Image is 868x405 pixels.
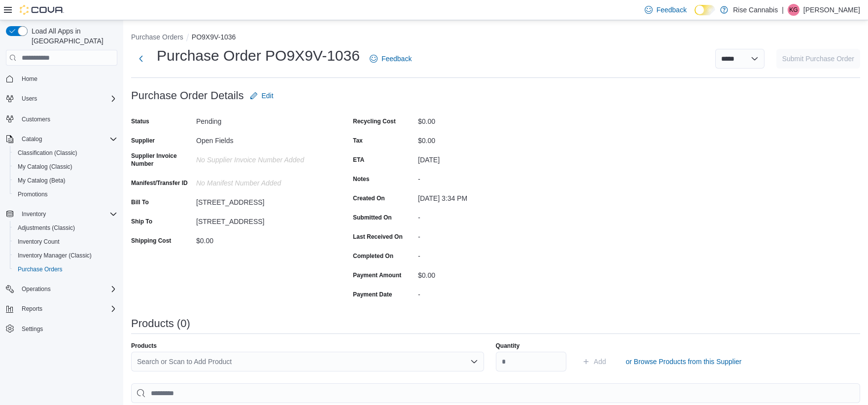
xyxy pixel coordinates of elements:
[14,250,117,261] span: Inventory Manager (Classic)
[131,32,860,44] nav: An example of EuiBreadcrumbs
[18,112,117,125] span: Customers
[353,156,364,164] label: ETA
[22,75,37,83] span: Home
[782,54,854,64] span: Submit Purchase Order
[14,250,96,261] a: Inventory Manager (Classic)
[2,111,121,126] button: Customers
[131,117,149,125] label: Status
[2,207,121,221] button: Inventory
[10,262,121,276] button: Purchase Orders
[131,33,183,41] button: Purchase Orders
[196,152,328,164] div: No Supplier Invoice Number added
[196,233,328,245] div: $0.00
[18,238,60,246] span: Inventory Count
[131,318,190,330] h3: Products (0)
[353,252,393,260] label: Completed On
[10,221,121,235] button: Adjustments (Classic)
[14,188,52,200] a: Promotions
[418,248,550,260] div: -
[18,323,117,335] span: Settings
[18,113,54,125] a: Customers
[18,252,92,259] span: Inventory Manager (Classic)
[18,149,77,157] span: Classification (Classic)
[2,72,121,86] button: Home
[22,115,50,123] span: Customers
[196,194,328,206] div: [STREET_ADDRESS]
[18,283,55,295] button: Operations
[246,86,278,106] button: Edit
[694,15,695,16] span: Dark Mode
[353,175,369,183] label: Notes
[578,352,610,371] button: Add
[10,187,121,201] button: Promotions
[2,322,121,336] button: Settings
[10,174,121,187] button: My Catalog (Beta)
[196,175,328,187] div: No Manifest Number added
[418,210,550,221] div: -
[196,113,328,125] div: Pending
[10,235,121,249] button: Inventory Count
[418,287,550,298] div: -
[353,271,401,279] label: Payment Amount
[353,291,392,298] label: Payment Date
[14,222,79,234] a: Adjustments (Classic)
[782,4,784,16] p: |
[418,190,550,202] div: [DATE] 3:34 PM
[131,342,157,350] label: Products
[196,133,328,145] div: Open Fields
[418,229,550,241] div: -
[622,352,746,371] button: or Browse Products from this Supplier
[353,117,396,125] label: Recycling Cost
[18,265,63,273] span: Purchase Orders
[131,237,171,245] label: Shipping Cost
[18,133,117,145] span: Catalog
[18,208,50,220] button: Inventory
[2,302,121,316] button: Reports
[14,263,117,275] span: Purchase Orders
[131,218,152,225] label: Ship To
[14,175,69,186] a: My Catalog (Beta)
[14,236,64,248] a: Inventory Count
[157,46,360,66] h1: Purchase Order PO9X9V-1036
[2,132,121,146] button: Catalog
[626,357,742,367] span: or Browse Products from this Supplier
[657,5,687,15] span: Feedback
[18,303,117,315] span: Reports
[10,146,121,160] button: Classification (Classic)
[6,68,117,362] nav: Complex example
[733,4,778,16] p: Rise Cannabis
[18,133,46,145] button: Catalog
[18,208,117,220] span: Inventory
[18,190,48,198] span: Promotions
[131,179,188,187] label: Manifest/Transfer ID
[14,147,81,159] a: Classification (Classic)
[14,236,117,248] span: Inventory Count
[18,73,41,85] a: Home
[14,188,117,200] span: Promotions
[18,163,72,171] span: My Catalog (Classic)
[353,137,363,145] label: Tax
[14,222,117,234] span: Adjustments (Classic)
[14,175,117,186] span: My Catalog (Beta)
[353,214,392,221] label: Submitted On
[18,93,117,105] span: Users
[14,161,76,173] a: My Catalog (Classic)
[788,4,799,16] div: Kyle Gellner
[2,282,121,296] button: Operations
[14,147,117,159] span: Classification (Classic)
[18,177,66,184] span: My Catalog (Beta)
[418,267,550,279] div: $0.00
[353,233,403,241] label: Last Received On
[22,305,42,313] span: Reports
[14,161,117,173] span: My Catalog (Classic)
[22,210,46,218] span: Inventory
[20,5,64,15] img: Cova
[470,358,478,366] button: Open list of options
[18,93,41,105] button: Users
[10,160,121,174] button: My Catalog (Classic)
[418,171,550,183] div: -
[694,5,715,15] input: Dark Mode
[18,303,46,315] button: Reports
[262,91,274,101] span: Edit
[18,73,117,85] span: Home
